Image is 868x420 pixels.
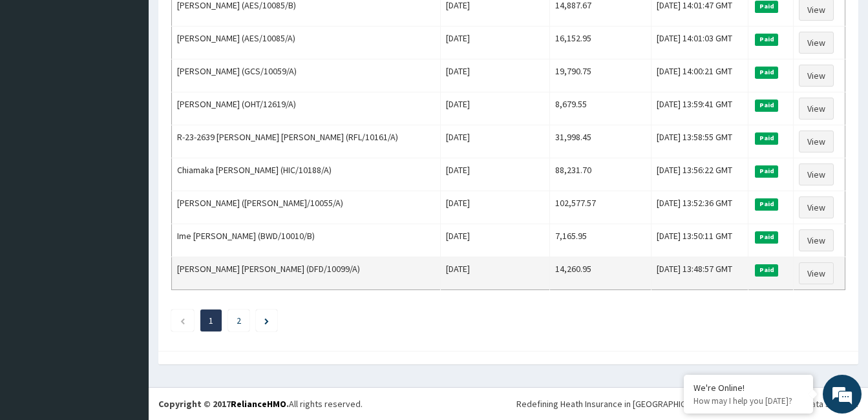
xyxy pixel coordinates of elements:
td: [PERSON_NAME] ([PERSON_NAME]/10055/A) [172,191,441,224]
a: RelianceHMO [231,398,286,410]
td: [DATE] [441,257,550,290]
td: [DATE] 13:52:36 GMT [651,191,748,224]
td: [DATE] 13:56:22 GMT [651,158,748,191]
td: 88,231.70 [550,158,651,191]
a: View [799,65,834,87]
td: 19,790.75 [550,59,651,92]
span: Paid [755,165,778,177]
a: Next page [264,315,269,326]
td: [PERSON_NAME] (OHT/12619/A) [172,92,441,125]
td: [DATE] 13:59:41 GMT [651,92,748,125]
td: [PERSON_NAME] (AES/10085/A) [172,26,441,59]
td: R-23-2639 [PERSON_NAME] [PERSON_NAME] (RFL/10161/A) [172,125,441,158]
span: Paid [755,264,778,276]
div: We're Online! [693,382,803,394]
a: View [799,229,834,251]
img: d_794563401_company_1708531726252_794563401 [24,65,52,97]
div: Minimize live chat window [212,6,243,37]
td: [DATE] [441,59,550,92]
td: 8,679.55 [550,92,651,125]
td: [DATE] 13:50:11 GMT [651,224,748,257]
span: Paid [755,100,778,111]
td: 7,165.95 [550,224,651,257]
td: [DATE] [441,224,550,257]
span: Paid [755,1,778,12]
a: Page 1 is your current page [209,315,213,326]
a: View [799,262,834,284]
a: View [799,163,834,185]
td: [DATE] [441,191,550,224]
td: [PERSON_NAME] [PERSON_NAME] (DFD/10099/A) [172,257,441,290]
td: [PERSON_NAME] (GCS/10059/A) [172,59,441,92]
a: View [799,98,834,120]
span: Paid [755,67,778,78]
td: [DATE] [441,158,550,191]
td: [DATE] 14:00:21 GMT [651,59,748,92]
span: Paid [755,34,778,45]
td: [DATE] [441,26,550,59]
footer: All rights reserved. [149,387,868,420]
p: How may I help you today? [693,395,803,406]
td: [DATE] [441,125,550,158]
a: Previous page [180,315,185,326]
td: Ime [PERSON_NAME] (BWD/10010/B) [172,224,441,257]
td: 31,998.45 [550,125,651,158]
textarea: Type your message and hit 'Enter' [6,282,246,327]
a: View [799,131,834,152]
td: [DATE] 13:48:57 GMT [651,257,748,290]
td: 16,152.95 [550,26,651,59]
span: Paid [755,231,778,243]
strong: Copyright © 2017 . [158,398,289,410]
td: 14,260.95 [550,257,651,290]
a: View [799,196,834,218]
td: [DATE] 13:58:55 GMT [651,125,748,158]
span: Paid [755,132,778,144]
div: Chat with us now [67,72,217,89]
span: We're online! [75,127,178,258]
td: [DATE] 14:01:03 GMT [651,26,748,59]
td: Chiamaka [PERSON_NAME] (HIC/10188/A) [172,158,441,191]
a: Page 2 [237,315,241,326]
a: View [799,32,834,54]
td: [DATE] [441,92,550,125]
td: 102,577.57 [550,191,651,224]
span: Paid [755,198,778,210]
div: Redefining Heath Insurance in [GEOGRAPHIC_DATA] using Telemedicine and Data Science! [516,397,858,410]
